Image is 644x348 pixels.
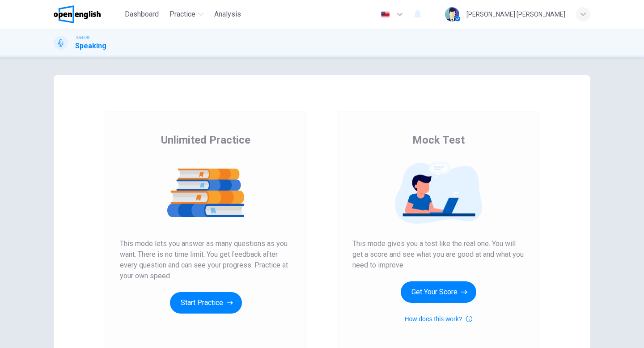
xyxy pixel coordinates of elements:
[169,9,195,20] span: Practice
[352,238,524,271] span: This mode gives you a test like the real one. You will get a score and see what you are good at a...
[161,133,250,147] span: Unlimited Practice
[214,9,241,20] span: Analysis
[75,34,89,41] span: TOEFL®
[170,292,242,314] button: Start Practice
[466,9,565,20] div: [PERSON_NAME] [PERSON_NAME]
[380,11,391,18] img: en
[75,41,106,51] h1: Speaking
[54,5,101,23] img: OpenEnglish logo
[412,133,465,147] span: Mock Test
[166,6,207,22] button: Practice
[54,5,121,23] a: OpenEnglish logo
[211,6,245,22] button: Analysis
[401,281,476,303] button: Get Your Score
[125,9,159,20] span: Dashboard
[404,314,472,324] button: How does this work?
[121,6,162,22] button: Dashboard
[120,238,292,281] span: This mode lets you answer as many questions as you want. There is no time limit. You get feedback...
[445,7,459,21] img: Profile picture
